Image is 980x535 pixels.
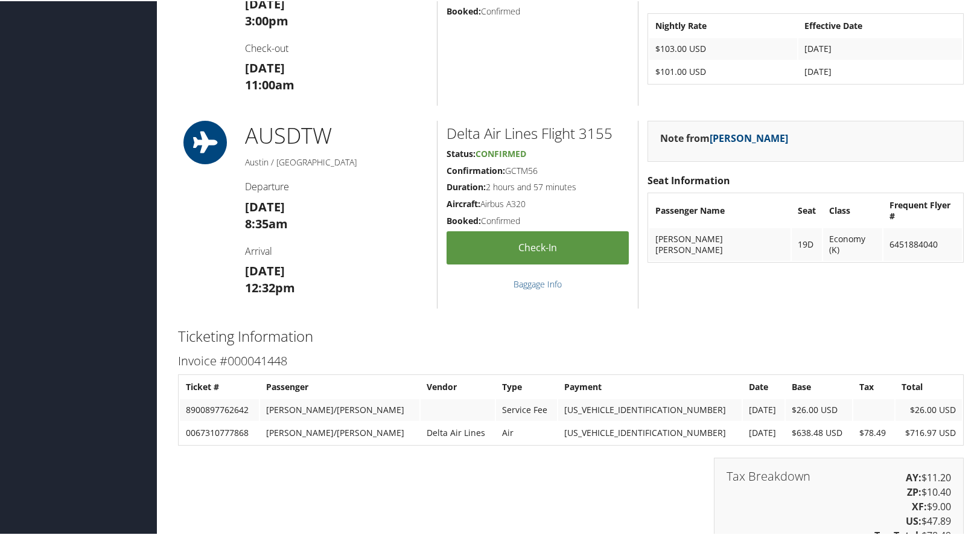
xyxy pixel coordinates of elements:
[447,4,629,16] h5: Confirmed
[649,60,797,82] td: $101.00 USD
[447,230,629,263] a: Check-in
[649,227,791,260] td: [PERSON_NAME] [PERSON_NAME]
[823,227,882,260] td: Economy (K)
[912,499,927,512] strong: XF:
[649,14,797,36] th: Nightly Rate
[447,180,486,191] strong: Duration:
[421,421,495,443] td: Delta Air Lines
[180,398,259,420] td: 8900897762642
[727,469,810,481] h3: Tax Breakdown
[896,375,962,397] th: Total
[558,421,742,443] td: [US_VEHICLE_IDENTIFICATION_NUMBER]
[496,375,556,397] th: Type
[245,40,428,54] h4: Check-out
[660,130,788,144] strong: Note from
[180,375,259,397] th: Ticket #
[792,227,822,260] td: 19D
[649,193,791,226] th: Passenger Name
[710,130,788,144] a: [PERSON_NAME]
[447,180,629,192] h5: 2 hours and 57 minutes
[260,375,419,397] th: Passenger
[447,197,480,208] strong: Aircraft:
[447,122,629,143] h2: Delta Air Lines Flight 3155
[447,147,476,158] strong: Status:
[245,11,288,28] strong: 3:00pm
[906,513,921,527] strong: US:
[906,470,921,483] strong: AY:
[245,214,288,231] strong: 8:35am
[798,14,962,36] th: Effective Date
[245,278,295,295] strong: 12:32pm
[786,421,852,443] td: $638.48 USD
[245,59,285,75] strong: [DATE]
[245,120,428,150] h1: AUS DTW
[447,214,481,225] strong: Booked:
[647,173,730,186] strong: Seat Information
[476,147,526,158] span: Confirmed
[447,4,481,16] strong: Booked:
[245,197,285,214] strong: [DATE]
[496,421,556,443] td: Air
[245,75,294,92] strong: 11:00am
[792,193,822,226] th: Seat
[245,243,428,257] h4: Arrival
[743,398,784,420] td: [DATE]
[853,375,894,397] th: Tax
[823,193,882,226] th: Class
[180,421,259,443] td: 0067310777868
[178,351,964,368] h3: Invoice #000041448
[786,375,852,397] th: Base
[447,164,505,175] strong: Confirmation:
[260,398,419,420] td: [PERSON_NAME]/[PERSON_NAME]
[883,193,962,226] th: Frequent Flyer #
[558,375,742,397] th: Payment
[447,214,629,226] h5: Confirmed
[896,421,962,443] td: $716.97 USD
[245,155,428,167] h5: Austin / [GEOGRAPHIC_DATA]
[907,484,921,498] strong: ZP:
[743,375,784,397] th: Date
[649,37,797,59] td: $103.00 USD
[798,37,962,59] td: [DATE]
[447,164,629,176] h5: GCTM56
[786,398,852,420] td: $26.00 USD
[896,398,962,420] td: $26.00 USD
[798,60,962,82] td: [DATE]
[260,421,419,443] td: [PERSON_NAME]/[PERSON_NAME]
[743,421,784,443] td: [DATE]
[558,398,742,420] td: [US_VEHICLE_IDENTIFICATION_NUMBER]
[496,398,556,420] td: Service Fee
[245,179,428,192] h4: Departure
[883,227,962,260] td: 6451884040
[853,421,894,443] td: $78.49
[245,261,285,278] strong: [DATE]
[447,197,629,209] h5: Airbus A320
[514,277,562,289] a: Baggage Info
[178,325,964,345] h2: Ticketing Information
[421,375,495,397] th: Vendor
